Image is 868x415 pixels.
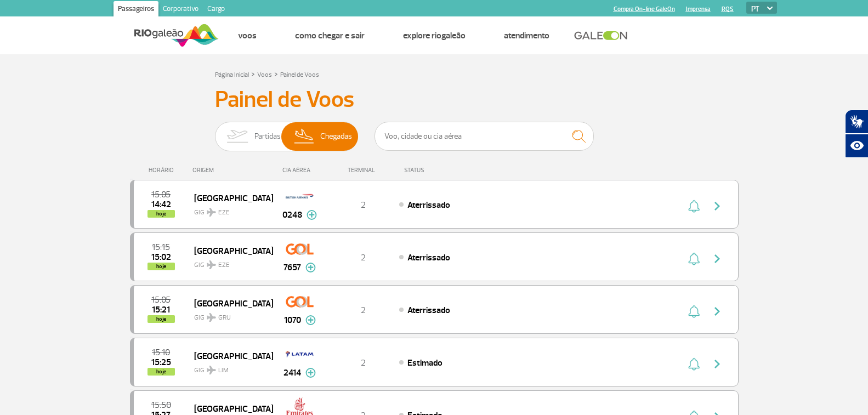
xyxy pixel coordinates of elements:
[274,67,278,80] a: >
[407,305,450,316] span: Aterrissado
[215,71,249,79] a: Página Inicial
[845,110,868,158] div: Plugin de acessibilidade da Hand Talk.
[407,357,442,368] span: Estimado
[220,122,254,151] img: slider-embarque
[152,349,170,356] span: 2025-09-28 15:10:00
[151,253,171,261] span: 2025-09-28 15:02:35
[711,357,724,371] img: seta-direita-painel-voo.svg
[151,191,171,198] span: 2025-09-28 15:05:00
[147,210,175,218] span: hoje
[151,401,171,409] span: 2025-09-28 15:50:00
[280,71,319,79] a: Painel de Voos
[375,122,594,151] input: Voo, cidade ou cia aérea
[361,357,366,368] span: 2
[361,200,366,211] span: 2
[147,368,175,376] span: hoje
[254,122,281,151] span: Partidas
[207,366,216,374] img: destiny_airplane.svg
[283,261,301,274] span: 7657
[686,5,711,13] a: Imprensa
[688,200,700,213] img: sino-painel-voo.svg
[305,315,316,325] img: mais-info-painel-voo.svg
[151,201,171,208] span: 2025-09-28 14:42:01
[504,30,549,41] a: Atendimento
[688,305,700,318] img: sino-painel-voo.svg
[307,210,317,220] img: mais-info-painel-voo.svg
[152,243,170,251] span: 2025-09-28 15:15:00
[194,360,264,376] span: GIG
[207,313,216,322] img: destiny_airplane.svg
[194,296,264,310] span: [GEOGRAPHIC_DATA]
[218,208,230,218] span: EZE
[158,1,203,19] a: Corporativo
[361,305,366,316] span: 2
[711,252,724,265] img: seta-direita-painel-voo.svg
[273,167,327,174] div: CIA AÉREA
[399,167,488,174] div: STATUS
[288,122,321,151] img: slider-desembarque
[215,86,654,113] h3: Painel de Voos
[688,357,700,371] img: sino-painel-voo.svg
[218,366,229,376] span: LIM
[282,208,302,221] span: 0248
[407,252,450,263] span: Aterrissado
[152,306,170,314] span: 2025-09-28 15:21:00
[194,254,264,270] span: GIG
[711,305,724,318] img: seta-direita-painel-voo.svg
[711,200,724,213] img: seta-direita-painel-voo.svg
[305,263,316,272] img: mais-info-painel-voo.svg
[218,313,231,323] span: GRU
[295,30,365,41] a: Como chegar e sair
[305,368,316,378] img: mais-info-painel-voo.svg
[238,30,257,41] a: Voos
[284,314,301,327] span: 1070
[207,208,216,217] img: destiny_airplane.svg
[192,167,273,174] div: ORIGEM
[403,30,466,41] a: Explore RIOgaleão
[283,366,301,379] span: 2414
[147,263,175,270] span: hoje
[845,134,868,158] button: Abrir recursos assistivos.
[251,67,255,80] a: >
[722,5,734,13] a: RQS
[327,167,399,174] div: TERMINAL
[151,359,171,366] span: 2025-09-28 15:25:00
[361,252,366,263] span: 2
[194,349,264,363] span: [GEOGRAPHIC_DATA]
[845,110,868,134] button: Abrir tradutor de língua de sinais.
[151,296,171,304] span: 2025-09-28 15:05:00
[218,260,230,270] span: EZE
[194,191,264,205] span: [GEOGRAPHIC_DATA]
[147,315,175,323] span: hoje
[194,202,264,218] span: GIG
[194,307,264,323] span: GIG
[614,5,675,13] a: Compra On-line GaleOn
[320,122,352,151] span: Chegadas
[407,200,450,211] span: Aterrissado
[688,252,700,265] img: sino-painel-voo.svg
[257,71,272,79] a: Voos
[207,260,216,269] img: destiny_airplane.svg
[203,1,229,19] a: Cargo
[114,1,158,19] a: Passageiros
[133,167,193,174] div: HORÁRIO
[194,243,264,258] span: [GEOGRAPHIC_DATA]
